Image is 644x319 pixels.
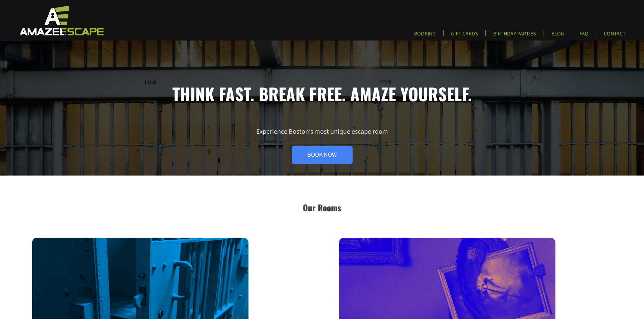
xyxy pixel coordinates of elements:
h1: Think fast. Break free. Amaze yourself. [32,83,612,104]
p: Experience Boston’s most unique escape room [32,127,612,164]
img: Escape Room Game in Boston Area [11,5,111,36]
a: BOOKING [409,30,441,42]
a: BIRTHDAY PARTIES [488,30,542,42]
a: CONTACT [598,30,631,42]
a: Book Now [292,146,353,164]
a: FAQ [574,30,594,42]
a: BLOG [546,30,570,42]
a: GIFT CARDS [446,30,483,42]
